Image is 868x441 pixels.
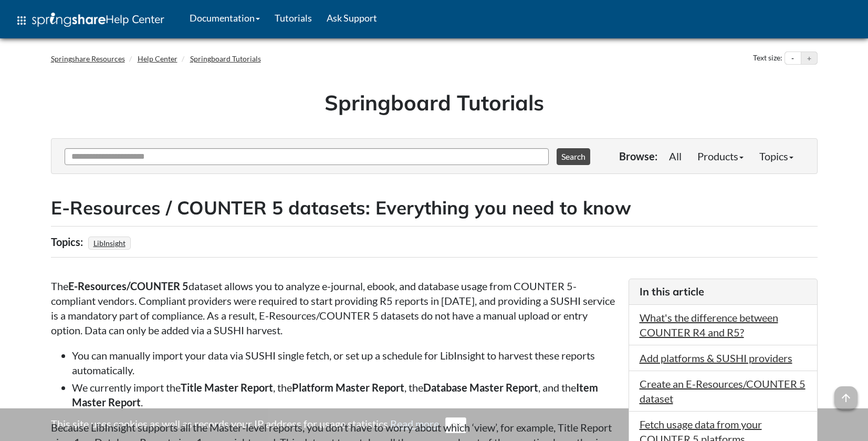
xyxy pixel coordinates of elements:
[8,5,172,36] a: apps Help Center
[68,280,189,292] strong: E-Resources/COUNTER 5
[640,352,792,364] a: Add platforms & SUSHI providers
[267,5,319,31] a: Tutorials
[801,52,817,65] button: Increase text size
[661,146,689,167] a: All
[59,88,810,117] h1: Springboard Tutorials
[182,5,267,31] a: Documentation
[640,311,778,339] a: What's the difference between COUNTER R4 and R5?
[40,416,828,433] div: This site uses cookies as well as records your IP address for usage statistics.
[423,381,538,394] strong: Database Master Report
[751,52,785,65] div: Text size:
[15,14,28,27] span: apps
[292,381,404,394] strong: Platform Master Report
[640,377,806,405] a: Create an E-Resources/COUNTER 5 dataset
[619,149,657,163] p: Browse:
[785,52,801,65] button: Decrease text size
[51,279,618,337] p: The dataset allows you to analyze e-journal, ebook, and database usage from COUNTER 5-compliant v...
[51,232,86,252] div: Topics:
[92,235,127,251] a: LibInsight
[689,146,751,167] a: Products
[181,381,273,394] strong: Title Master Report
[51,195,818,221] h2: E-Resources / COUNTER 5 datasets: Everything you need to know
[51,54,125,63] a: Springshare Resources
[190,54,261,63] a: Springboard Tutorials
[834,387,857,400] a: arrow_upward
[319,5,384,31] a: Ask Support
[138,54,177,63] a: Help Center
[834,386,857,409] span: arrow_upward
[640,284,807,299] h3: In this article
[106,12,164,26] span: Help Center
[557,148,590,165] button: Search
[72,348,618,377] li: You can manually import your data via SUSHI single fetch, or set up a schedule for LibInsight to ...
[32,13,106,27] img: Springshare
[751,146,801,167] a: Topics
[72,380,618,409] li: We currently import the , the , the , and the .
